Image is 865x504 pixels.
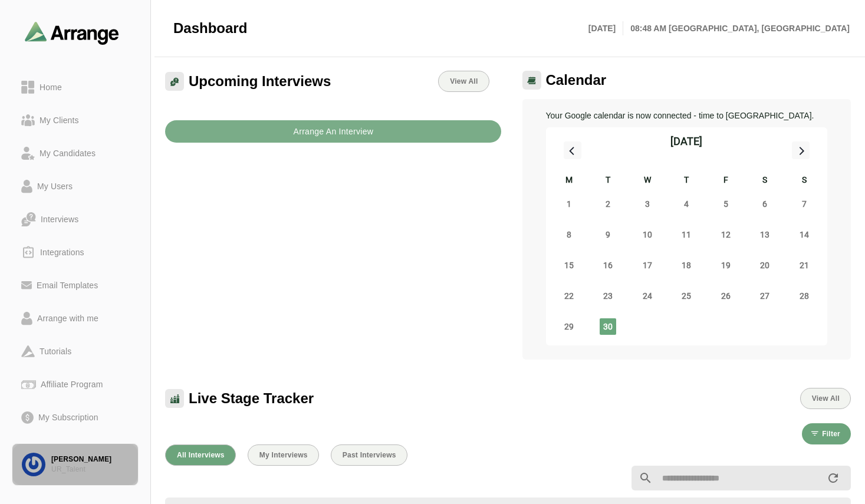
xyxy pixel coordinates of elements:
span: Wednesday 17 September 2025 [639,257,656,274]
span: All Interviews [176,451,225,459]
span: Thursday 4 September 2025 [678,196,695,212]
span: Monday 8 September 2025 [561,226,577,243]
div: UR_Talent [51,465,129,475]
span: Saturday 6 September 2025 [757,196,773,212]
span: Monday 15 September 2025 [561,257,577,274]
div: Arrange with me [32,311,103,325]
span: Saturday 13 September 2025 [757,226,773,243]
b: Arrange An Interview [292,120,373,143]
button: Arrange An Interview [165,120,501,143]
a: My Clients [12,104,139,137]
i: appended action [826,471,840,485]
span: View All [449,77,478,85]
span: Past Interviews [342,451,396,459]
span: My Interviews [259,451,308,459]
div: W [628,173,667,189]
span: Monday 1 September 2025 [561,196,577,212]
span: Thursday 18 September 2025 [678,257,695,274]
span: Friday 19 September 2025 [718,257,734,274]
div: [DATE] [670,133,702,150]
span: View All [811,394,840,403]
button: My Interviews [248,444,319,466]
div: T [667,173,706,189]
p: [DATE] [588,21,623,35]
span: Tuesday 23 September 2025 [600,288,616,304]
button: View All [800,388,851,409]
span: Tuesday 9 September 2025 [600,226,616,243]
span: Sunday 21 September 2025 [796,257,813,274]
div: T [588,173,628,189]
div: F [706,173,746,189]
span: Dashboard [173,19,247,37]
div: Affiliate Program [36,377,107,391]
div: [PERSON_NAME] [51,454,129,465]
span: Monday 29 September 2025 [561,318,577,335]
span: Wednesday 10 September 2025 [639,226,656,243]
span: Saturday 20 September 2025 [757,257,773,274]
span: Tuesday 16 September 2025 [600,257,616,274]
span: Filter [821,430,840,438]
button: All Interviews [165,444,236,466]
div: My Candidates [35,146,100,160]
a: [PERSON_NAME]UR_Talent [12,443,139,486]
span: Friday 26 September 2025 [718,288,734,304]
span: Sunday 28 September 2025 [796,288,813,304]
div: Home [35,80,67,94]
span: Wednesday 24 September 2025 [639,288,656,304]
a: Integrations [12,236,139,269]
div: S [745,173,785,189]
span: Friday 12 September 2025 [718,226,734,243]
a: Email Templates [12,269,139,302]
a: My Users [12,170,139,203]
span: Wednesday 3 September 2025 [639,196,656,212]
button: Filter [802,423,851,444]
a: My Candidates [12,137,139,170]
div: My Users [32,179,77,193]
span: Tuesday 2 September 2025 [600,196,616,212]
a: Home [12,71,139,104]
p: Your Google calendar is now connected - time to [GEOGRAPHIC_DATA]. [546,108,828,123]
span: Saturday 27 September 2025 [757,288,773,304]
a: Interviews [12,203,139,236]
span: Calendar [546,71,607,89]
div: Integrations [35,245,89,259]
div: M [550,173,589,189]
a: View All [438,71,489,92]
a: Affiliate Program [12,368,139,401]
a: Tutorials [12,335,139,368]
span: Monday 22 September 2025 [561,288,577,304]
button: Past Interviews [331,444,407,466]
span: Friday 5 September 2025 [718,196,734,212]
div: Tutorials [35,344,76,358]
span: Tuesday 30 September 2025 [600,318,616,335]
div: My Clients [35,113,84,127]
a: Arrange with me [12,302,139,335]
span: Upcoming Interviews [189,73,331,90]
div: Interviews [36,212,83,226]
div: My Subscription [34,410,103,424]
img: arrangeai-name-small-logo.4d2b8aee.svg [25,21,119,44]
p: 08:48 AM [GEOGRAPHIC_DATA], [GEOGRAPHIC_DATA] [623,21,850,35]
div: S [785,173,824,189]
span: Thursday 11 September 2025 [678,226,695,243]
span: Live Stage Tracker [189,390,314,407]
span: Sunday 14 September 2025 [796,226,813,243]
div: Email Templates [32,278,103,292]
span: Sunday 7 September 2025 [796,196,813,212]
span: Thursday 25 September 2025 [678,288,695,304]
a: My Subscription [12,401,139,434]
